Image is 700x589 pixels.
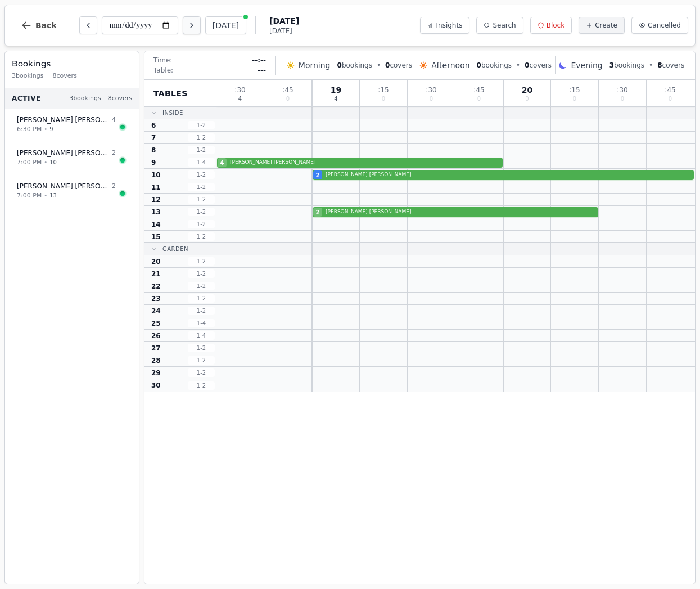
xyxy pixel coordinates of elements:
[493,21,516,30] span: Search
[112,115,116,125] span: 4
[525,61,529,69] span: 0
[188,319,215,327] span: 1 - 4
[420,17,470,34] button: Insights
[151,269,161,278] span: 21
[525,61,552,70] span: covers
[162,109,183,117] span: Inside
[571,60,602,71] span: Evening
[12,58,132,69] h3: Bookings
[331,86,341,94] span: 19
[258,66,266,75] span: ---
[657,61,684,70] span: covers
[377,61,381,70] span: •
[188,294,215,303] span: 1 - 2
[579,17,625,34] button: Create
[188,381,215,390] span: 1 - 2
[477,61,481,69] span: 0
[188,133,215,142] span: 1 - 2
[657,61,662,69] span: 8
[151,294,161,303] span: 23
[569,87,580,93] span: : 15
[188,232,215,241] span: 1 - 2
[151,158,156,167] span: 9
[151,195,161,204] span: 12
[316,208,320,217] span: 2
[665,87,675,93] span: : 45
[153,66,173,75] span: Table:
[436,21,463,30] span: Insights
[547,21,564,30] span: Block
[12,12,66,39] button: Back
[188,307,215,315] span: 1 - 2
[238,96,242,102] span: 4
[188,344,215,352] span: 1 - 2
[17,191,42,201] span: 7:00 PM
[188,269,215,278] span: 1 - 2
[112,149,116,158] span: 2
[385,61,390,69] span: 0
[151,257,161,266] span: 20
[10,176,134,206] button: [PERSON_NAME] [PERSON_NAME]27:00 PM•13
[669,96,672,102] span: 0
[151,319,161,328] span: 25
[326,171,694,179] span: [PERSON_NAME] [PERSON_NAME]
[151,133,156,142] span: 7
[79,16,97,34] button: Previous day
[299,60,331,71] span: Morning
[522,86,532,94] span: 20
[230,159,503,167] span: [PERSON_NAME] [PERSON_NAME]
[69,94,101,104] span: 3 bookings
[108,94,132,104] span: 8 covers
[112,182,116,191] span: 2
[631,17,688,34] button: Cancelled
[649,61,653,70] span: •
[151,121,156,130] span: 6
[17,125,42,134] span: 6:30 PM
[188,170,215,179] span: 1 - 2
[220,159,224,167] span: 4
[188,257,215,266] span: 1 - 2
[153,88,188,99] span: Tables
[17,149,110,158] span: [PERSON_NAME] [PERSON_NAME]
[151,208,161,217] span: 13
[316,171,320,179] span: 2
[17,182,110,191] span: [PERSON_NAME] [PERSON_NAME]
[151,356,161,365] span: 28
[151,183,161,192] span: 11
[188,220,215,228] span: 1 - 2
[609,61,614,69] span: 3
[188,331,215,340] span: 1 - 4
[282,87,293,93] span: : 45
[188,368,215,377] span: 1 - 2
[621,96,624,102] span: 0
[234,87,245,93] span: : 30
[648,21,681,30] span: Cancelled
[10,109,134,140] button: [PERSON_NAME] [PERSON_NAME]46:30 PM•9
[205,16,246,34] button: [DATE]
[151,307,161,316] span: 24
[17,158,42,168] span: 7:00 PM
[151,282,161,291] span: 22
[188,183,215,191] span: 1 - 2
[17,115,110,124] span: [PERSON_NAME] [PERSON_NAME]
[385,61,412,70] span: covers
[573,96,576,102] span: 0
[44,158,47,167] span: •
[516,61,520,70] span: •
[188,356,215,365] span: 1 - 2
[188,121,215,129] span: 1 - 2
[426,87,436,93] span: : 30
[153,56,172,65] span: Time:
[188,282,215,290] span: 1 - 2
[49,158,57,167] span: 10
[12,71,44,81] span: 3 bookings
[337,61,342,69] span: 0
[188,146,215,154] span: 1 - 2
[382,96,385,102] span: 0
[595,21,617,30] span: Create
[188,208,215,216] span: 1 - 2
[337,61,372,70] span: bookings
[286,96,290,102] span: 0
[430,96,433,102] span: 0
[151,344,161,353] span: 27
